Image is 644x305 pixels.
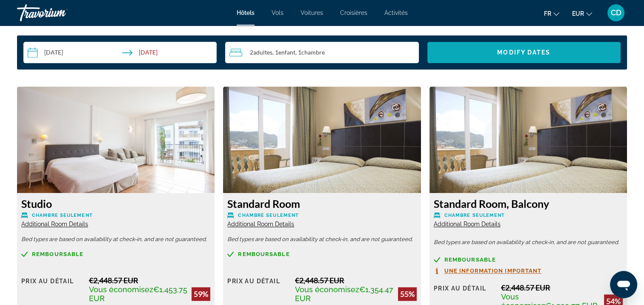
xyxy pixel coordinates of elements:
img: Standard Room [223,86,421,193]
span: Enfant [278,49,295,56]
span: Une information important [444,268,542,273]
span: fr [544,10,551,17]
a: Activités [384,9,408,16]
span: Remboursable [444,257,496,262]
span: CD [611,9,621,17]
div: Search widget [23,42,621,63]
a: Hôtels [237,9,255,16]
span: , 1 [272,49,295,56]
span: Vous économisez [295,285,359,294]
div: €2,448.57 EUR [501,283,623,292]
iframe: Bouton de lancement de la fenêtre de messagerie [610,271,637,298]
button: Select check in and out date [23,42,217,63]
span: Additional Room Details [434,221,501,227]
span: €1,354.47 EUR [295,285,393,303]
span: Chambre seulement [32,213,93,218]
span: 2 [250,49,272,56]
a: Remboursable [434,256,623,263]
a: Travorium [17,2,102,24]
h3: Standard Room [227,197,416,210]
a: Voitures [301,9,323,16]
div: Prix au détail [227,276,289,303]
p: Bed types are based on availability at check-in, and are not guaranteed. [227,236,416,242]
h3: Standard Room, Balcony [434,197,623,210]
img: Standard Room, Balcony [429,86,627,193]
span: Adultes [253,49,272,56]
span: Vous économisez [89,285,153,294]
button: Change currency [572,7,592,20]
button: Modify Dates [427,42,621,63]
span: €1,453.75 EUR [89,285,187,303]
span: Chambre seulement [238,213,299,218]
div: €2,448.57 EUR [89,276,211,285]
div: 55% [398,287,417,301]
span: Chambre [301,49,325,56]
p: Bed types are based on availability at check-in, and are not guaranteed. [21,236,210,242]
span: EUR [572,10,584,17]
div: €2,448.57 EUR [295,276,417,285]
div: 59% [192,287,210,301]
p: Bed types are based on availability at check-in, and are not guaranteed. [434,239,623,245]
button: Change language [544,7,559,20]
span: Remboursable [238,251,289,257]
a: Vols [272,9,283,16]
h3: Studio [21,197,210,210]
button: Une information important [434,267,542,274]
a: Remboursable [227,251,416,257]
span: Chambre seulement [444,213,505,218]
span: Additional Room Details [21,221,88,227]
button: Travelers: 2 adults, 1 child [225,42,418,63]
span: , 1 [295,49,325,56]
img: Studio [17,86,215,193]
button: User Menu [605,4,627,22]
span: Remboursable [32,251,83,257]
a: Croisières [340,9,367,16]
span: Modify Dates [497,49,550,56]
div: Prix au détail [21,276,83,303]
span: Additional Room Details [227,221,294,227]
a: Remboursable [21,251,210,257]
